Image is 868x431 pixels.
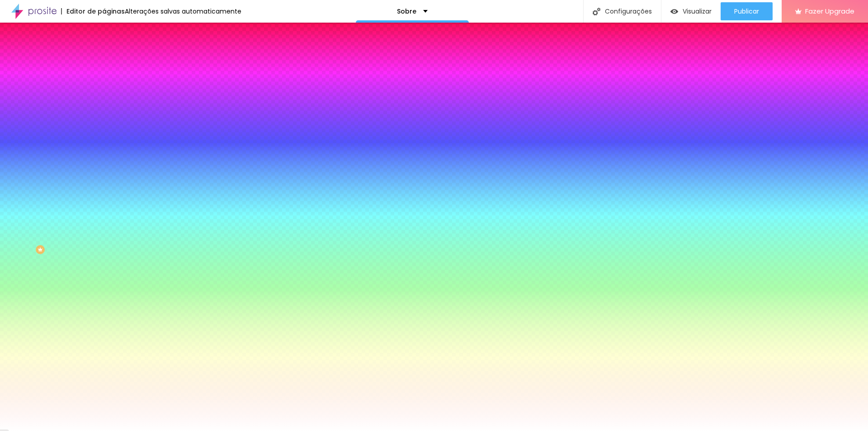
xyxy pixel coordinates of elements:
span: Fazer Upgrade [805,7,854,15]
span: Visualizar [683,8,712,15]
button: Publicar [721,2,773,20]
div: Alterações salvas automaticamente [125,8,241,14]
div: Editor de páginas [61,8,125,14]
button: Visualizar [661,2,721,20]
span: Publicar [734,8,759,15]
img: view-1.svg [670,8,678,15]
p: Sobre [397,8,416,14]
img: Icone [593,8,600,15]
